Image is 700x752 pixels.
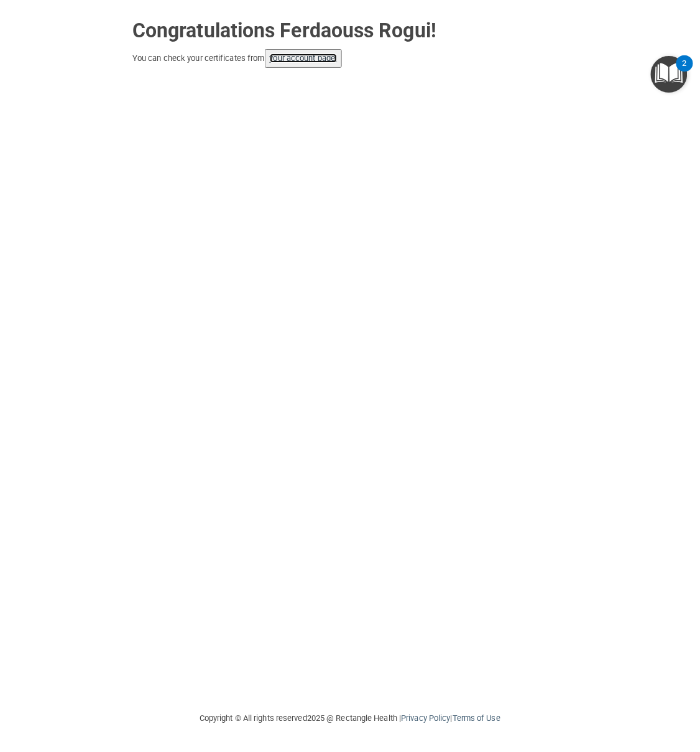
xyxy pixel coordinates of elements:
[132,19,436,42] strong: Congratulations Ferdaouss Rogui!
[651,56,688,93] button: Open Resource Center, 2 new notifications
[401,714,450,723] a: Privacy Policy
[265,49,343,68] button: your account page!
[270,53,338,63] a: your account page!
[123,699,577,739] div: Copyright © All rights reserved 2025 @ Rectangle Health | |
[132,49,568,68] div: You can check your certificates from
[453,714,500,723] a: Terms of Use
[683,63,687,80] div: 2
